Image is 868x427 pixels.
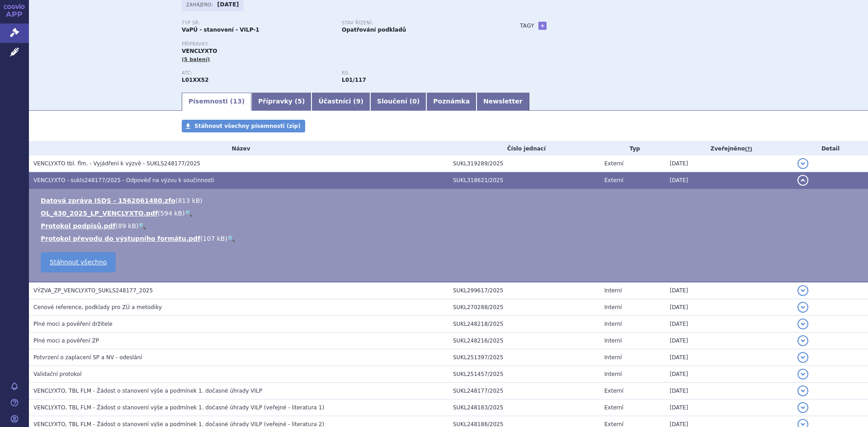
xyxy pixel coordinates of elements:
span: Externí [604,160,623,167]
td: SUKL299617/2025 [448,282,600,299]
th: Typ [600,142,665,155]
a: Stáhnout všechny písemnosti (zip) [182,120,305,132]
th: Název [29,142,448,155]
a: Přípravky (5) [251,93,311,111]
p: ATC: [182,70,333,76]
td: SUKL319289/2025 [448,155,600,172]
span: 0 [412,98,417,105]
span: Interní [604,354,622,361]
td: [DATE] [665,399,793,416]
span: Plné moci a pověření ZP [33,338,99,344]
td: [DATE] [665,349,793,366]
p: RS: [342,70,493,76]
td: [DATE] [665,172,793,189]
td: [DATE] [665,333,793,349]
a: Poznámka [426,93,476,111]
span: 5 [297,98,302,105]
button: detail [797,302,808,313]
button: detail [797,158,808,169]
strong: VENETOKLAX [182,77,209,83]
button: detail [797,285,808,296]
strong: VaPÚ - stanovení - VILP-1 [182,27,259,33]
td: SUKL248216/2025 [448,333,600,349]
span: VENCLYXTO [182,48,217,54]
span: 89 kB [118,222,136,230]
span: Interní [604,304,622,310]
a: Písemnosti (13) [182,93,251,111]
button: detail [797,385,808,396]
abbr: (?) [745,146,752,152]
th: Zveřejněno [665,142,793,155]
th: Detail [793,142,868,155]
button: detail [797,175,808,186]
span: 594 kB [160,210,182,217]
span: Cenové reference, podklady pro ZÚ a metodiky [33,304,162,310]
span: 107 kB [203,235,225,242]
span: Potvrzení o zaplacení SP a NV - odeslání [33,354,142,361]
a: + [538,22,547,30]
a: Protokol převodu do výstupního formátu.pdf [41,235,200,242]
h3: Tagy [520,20,534,31]
td: [DATE] [665,299,793,316]
button: detail [797,402,808,413]
li: ( ) [41,209,859,218]
span: Interní [604,287,622,294]
span: Externí [604,177,623,183]
strong: venetoklax [342,77,366,83]
button: detail [797,369,808,380]
td: SUKL318621/2025 [448,172,600,189]
td: [DATE] [665,155,793,172]
td: SUKL251457/2025 [448,366,600,383]
a: 🔍 [227,235,235,242]
a: Stáhnout všechno [41,252,116,272]
span: Validační protokol [33,371,82,377]
li: ( ) [41,221,859,230]
td: [DATE] [665,383,793,399]
span: Externí [604,388,623,394]
li: ( ) [41,234,859,243]
span: 813 kB [178,197,200,204]
button: detail [797,335,808,346]
td: [DATE] [665,366,793,383]
td: [DATE] [665,316,793,333]
th: Číslo jednací [448,142,600,155]
strong: [DATE] [217,1,239,8]
a: Datová zpráva ISDS - 1562061480.zfo [41,197,175,204]
li: ( ) [41,196,859,205]
a: 🔍 [138,222,146,230]
span: 13 [233,98,241,105]
span: Interní [604,371,622,377]
span: (5 balení) [182,56,210,62]
span: Interní [604,321,622,327]
span: VÝZVA_ZP_VENCLYXTO_SUKLS248177_2025 [33,287,153,294]
span: VENCLYXTO tbl. flm. - Vyjádření k výzvě - SUKLS248177/2025 [33,160,200,167]
strong: Opatřování podkladů [342,27,406,33]
td: [DATE] [665,282,793,299]
td: SUKL270288/2025 [448,299,600,316]
button: detail [797,352,808,363]
a: Newsletter [476,93,529,111]
td: SUKL248177/2025 [448,383,600,399]
td: SUKL248183/2025 [448,399,600,416]
span: VENCLYXTO, TBL FLM - Žádost o stanovení výše a podmínek 1. dočasné úhrady VILP (veřejné - literat... [33,404,324,411]
span: VENCLYXTO - sukls248177/2025 - Odpověď na výzvu k součinnosti [33,177,214,183]
p: Typ SŘ: [182,20,333,26]
a: Účastníci (9) [311,93,370,111]
td: SUKL251397/2025 [448,349,600,366]
a: Protokol podpisů.pdf [41,222,116,230]
a: Sloučení (0) [370,93,426,111]
span: Interní [604,338,622,344]
span: VENCLYXTO, TBL FLM - Žádost o stanovení výše a podmínek 1. dočasné úhrady VILP [33,388,262,394]
a: OL_430_2025_LP_VENCLYXTO.pdf [41,210,158,217]
span: Zahájeno: [186,1,215,8]
a: 🔍 [185,210,193,217]
button: detail [797,319,808,329]
span: Stáhnout všechny písemnosti (zip) [194,123,301,129]
p: Přípravky: [182,42,502,47]
td: SUKL248218/2025 [448,316,600,333]
span: Plné moci a pověření držitele [33,321,113,327]
p: Stav řízení: [342,20,493,26]
span: Externí [604,404,623,411]
span: 9 [356,98,361,105]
